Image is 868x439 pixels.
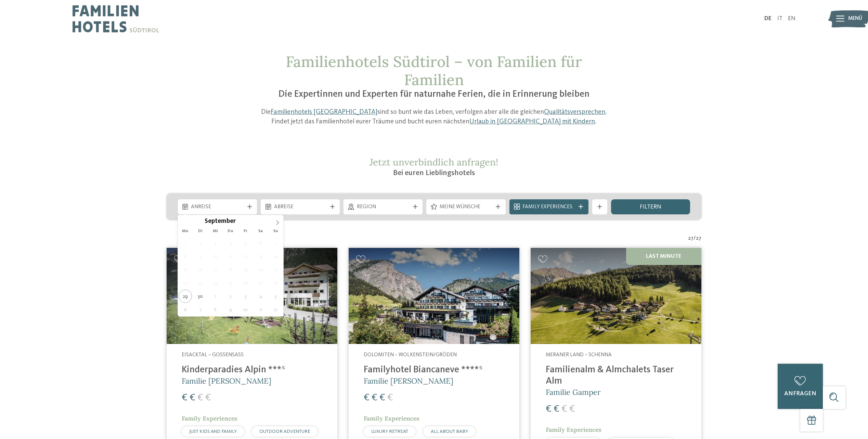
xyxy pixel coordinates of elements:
[546,364,686,387] h4: Familienalm & Almchalets Taser Alm
[194,276,207,290] span: September 23, 2025
[178,229,193,234] span: Mo
[194,250,207,263] span: September 9, 2025
[167,248,337,344] img: Kinderparadies Alpin ***ˢ
[349,248,519,344] img: Familienhotels gesucht? Hier findet ihr die besten!
[688,235,694,242] span: 27
[239,250,252,263] span: September 12, 2025
[179,303,192,316] span: Oktober 6, 2025
[531,248,701,344] img: Familienhotels gesucht? Hier findet ihr die besten!
[554,404,559,414] span: €
[182,414,237,422] span: Family Experiences
[371,429,408,434] span: LUXURY RETREAT
[269,263,282,276] span: September 21, 2025
[179,290,192,303] span: September 29, 2025
[179,250,192,263] span: September 8, 2025
[848,15,862,23] span: Menü
[209,290,222,303] span: Oktober 1, 2025
[469,118,595,125] a: Urlaub in [GEOGRAPHIC_DATA] mit Kindern
[546,387,601,397] span: Familie Gamper
[224,250,237,263] span: September 11, 2025
[286,52,582,89] span: Familienhotels Südtirol – von Familien für Familien
[522,203,575,211] span: Family Experiences
[777,16,782,22] a: IT
[640,204,661,210] span: filtern
[182,393,187,403] span: €
[696,235,701,242] span: 27
[440,203,492,211] span: Meine Wünsche
[393,169,475,177] span: Bei euren Lieblingshotels
[194,290,207,303] span: September 30, 2025
[209,263,222,276] span: September 17, 2025
[182,352,244,358] span: Eisacktal – Gossensass
[269,290,282,303] span: Oktober 5, 2025
[182,364,322,376] h4: Kinderparadies Alpin ***ˢ
[224,303,237,316] span: Oktober 9, 2025
[208,229,223,234] span: Mi
[255,108,613,127] p: Die sind so bunt wie das Leben, verfolgen aber alle die gleichen . Findet jetzt das Familienhotel...
[546,426,601,434] span: Family Experiences
[254,303,267,316] span: Oktober 11, 2025
[236,217,258,225] input: Year
[239,303,252,316] span: Oktober 10, 2025
[254,250,267,263] span: September 13, 2025
[379,393,385,403] span: €
[364,414,419,422] span: Family Experiences
[269,236,282,250] span: September 7, 2025
[269,250,282,263] span: September 14, 2025
[254,290,267,303] span: Oktober 4, 2025
[253,229,268,234] span: Sa
[179,236,192,250] span: September 1, 2025
[778,364,823,409] a: anfragen
[254,236,267,250] span: September 6, 2025
[224,276,237,290] span: September 25, 2025
[205,218,236,225] span: September
[269,303,282,316] span: Oktober 12, 2025
[364,352,457,358] span: Dolomiten – Wolkenstein/Gröden
[694,235,696,242] span: /
[370,156,498,168] span: Jetzt unverbindlich anfragen!
[561,404,567,414] span: €
[364,393,370,403] span: €
[239,236,252,250] span: September 5, 2025
[268,229,283,234] span: So
[788,16,795,22] a: EN
[259,429,310,434] span: OUTDOOR ADVENTURE
[205,393,211,403] span: €
[784,391,816,397] span: anfragen
[224,236,237,250] span: September 4, 2025
[194,236,207,250] span: September 2, 2025
[546,404,552,414] span: €
[197,393,203,403] span: €
[546,352,612,358] span: Meraner Land – Schenna
[179,276,192,290] span: September 22, 2025
[357,203,410,211] span: Region
[372,393,377,403] span: €
[254,276,267,290] span: September 27, 2025
[194,263,207,276] span: September 16, 2025
[387,393,393,403] span: €
[191,203,244,211] span: Anreise
[239,263,252,276] span: September 19, 2025
[209,250,222,263] span: September 10, 2025
[209,236,222,250] span: September 3, 2025
[271,109,377,116] a: Familienhotels [GEOGRAPHIC_DATA]
[431,429,468,434] span: ALL ABOUT BABY
[239,276,252,290] span: September 26, 2025
[223,229,238,234] span: Do
[190,393,195,403] span: €
[364,376,453,386] span: Familie [PERSON_NAME]
[209,276,222,290] span: September 24, 2025
[764,16,772,22] a: DE
[194,303,207,316] span: Oktober 7, 2025
[544,109,605,116] a: Qualitätsversprechen
[193,229,208,234] span: Di
[278,90,590,99] span: Die Expertinnen und Experten für naturnahe Ferien, die in Erinnerung bleiben
[189,429,237,434] span: JUST KIDS AND FAMILY
[224,290,237,303] span: Oktober 2, 2025
[569,404,575,414] span: €
[179,263,192,276] span: September 15, 2025
[238,229,253,234] span: Fr
[239,290,252,303] span: Oktober 3, 2025
[269,276,282,290] span: September 28, 2025
[209,303,222,316] span: Oktober 8, 2025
